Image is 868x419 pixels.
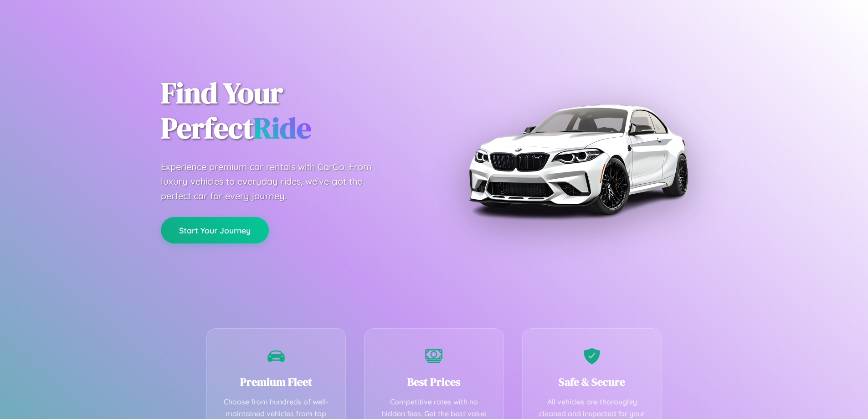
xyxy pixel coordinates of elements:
[161,76,421,146] h1: Find Your Perfect
[161,160,389,203] p: Experience premium car rentals with CarGo. From luxury vehicles to everyday rides, we've got the ...
[161,217,269,243] button: Start Your Journey
[464,46,692,274] img: Premium BMW car rental vehicle
[378,374,490,389] h3: Best Prices
[536,374,648,389] h3: Safe & Secure
[253,108,311,148] span: Ride
[221,374,332,389] h3: Premium Fleet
